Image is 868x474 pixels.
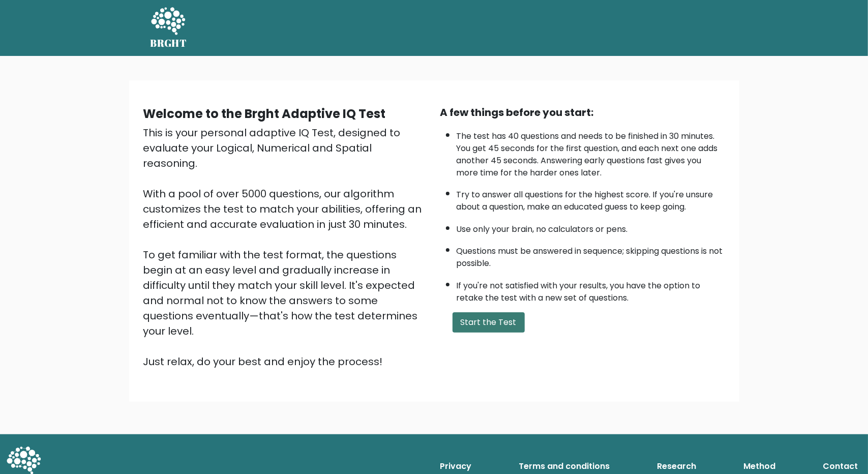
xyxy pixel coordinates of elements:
[143,125,428,369] div: This is your personal adaptive IQ Test, designed to evaluate your Logical, Numerical and Spatial ...
[151,37,187,49] h5: BRGHT
[457,240,725,270] li: Questions must be answered in sequence; skipping questions is not possible.
[457,184,725,213] li: Try to answer all questions for the highest score. If you're unsure about a question, make an edu...
[457,275,725,304] li: If you're not satisfied with your results, you have the option to retake the test with a new set ...
[151,4,187,52] a: BRGHT
[457,125,725,179] li: The test has 40 questions and needs to be finished in 30 minutes. You get 45 seconds for the firs...
[453,312,525,333] button: Start the Test
[457,218,725,235] li: Use only your brain, no calculators or pens.
[143,105,386,122] b: Welcome to the Brght Adaptive IQ Test
[440,105,725,120] div: A few things before you start:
